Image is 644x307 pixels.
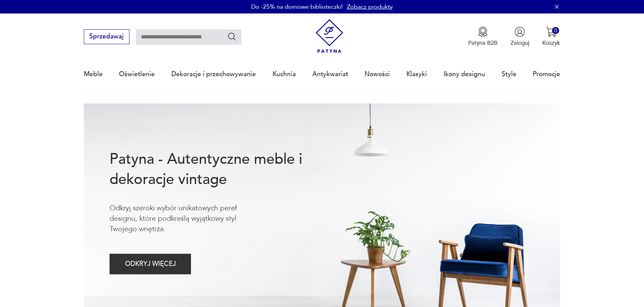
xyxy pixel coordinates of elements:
button: 0Koszyk [542,27,560,47]
p: Zaloguj [510,39,529,47]
img: Ikona medalu [478,27,488,37]
a: Ikony designu [444,59,485,90]
div: 0 [552,27,559,34]
button: ODKRYJ WIĘCEJ [110,254,191,274]
p: Koszyk [542,39,560,47]
a: Sprzedawaj [84,34,129,40]
p: Odkryj szeroki wybór unikatowych pereł designu, które podkreślą wyjątkowy styl Twojego wnętrza. [110,203,264,235]
img: Ikonka użytkownika [515,27,525,37]
p: Do -25% na domowe biblioteczki! [251,3,343,11]
button: Zaloguj [510,27,529,47]
a: Meble [84,59,103,90]
img: Ikona koszyka [546,27,556,37]
img: Patyna - sklep z meblami i dekoracjami vintage [312,19,347,53]
a: Ikona medaluPatyna B2B [468,27,498,47]
a: Antykwariat [312,59,348,90]
button: Patyna B2B [468,27,498,47]
a: Dekoracje i przechowywanie [171,59,256,90]
a: Zobacz produkty [347,3,393,11]
a: Promocje [533,59,560,90]
a: Style [502,59,517,90]
a: Klasyki [406,59,427,90]
button: Szukaj [227,32,237,41]
a: Nowości [364,59,390,90]
p: Patyna B2B [468,39,498,47]
h1: Patyna - Autentyczne meble i dekoracje vintage [110,149,329,190]
a: ODKRYJ WIĘCEJ [110,262,191,267]
a: Oświetlenie [119,59,155,90]
button: Sprzedawaj [84,29,129,44]
a: Kuchnia [272,59,296,90]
